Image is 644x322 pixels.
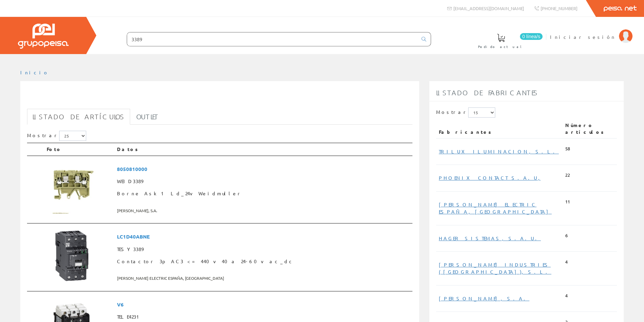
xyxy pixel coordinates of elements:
[117,273,410,284] span: [PERSON_NAME] ELECTRIC ESPAÑA, [GEOGRAPHIC_DATA]
[47,230,97,281] img: Foto artículo Contactor 3p AC3 <= 440v 40a 24-60v ac_dc (150x150)
[117,230,410,243] span: LC1D40ABNE
[453,5,524,11] span: [EMAIL_ADDRESS][DOMAIN_NAME]
[436,89,538,97] span: Listado de fabricantes
[565,199,570,205] span: 11
[117,298,410,311] span: V6
[59,131,86,141] select: Mostrar
[127,32,418,46] input: Buscar ...
[468,107,495,118] select: Mostrar
[117,205,410,216] span: [PERSON_NAME], S.A.
[20,69,49,75] a: Inicio
[117,255,410,268] span: Contactor 3p AC3 <= 440v 40a 24-60v ac_dc
[439,175,541,181] a: PHOENIX CONTACT S.A.U,
[436,107,495,118] label: Mostrar
[565,293,568,299] span: 4
[18,24,69,49] img: Grupo Peisa
[565,259,568,265] span: 4
[117,163,410,175] span: 8050810000
[565,232,568,239] span: 6
[439,235,541,241] a: HAGER SISTEMAS, S.A.U.
[541,5,577,11] span: [PHONE_NUMBER]
[117,175,410,188] span: WEID3389
[550,33,616,40] span: Iniciar sesión
[439,148,559,154] a: TRILUX ILUMINACION, S.L.
[439,295,529,301] a: [PERSON_NAME], S.A.
[44,143,114,156] th: Foto
[114,143,412,156] th: Datos
[27,92,412,105] h1: 3389
[27,109,130,125] a: Listado de artículos
[47,163,105,214] img: Foto artículo Borne Ask 1 Ld_24v Weidmuller (173.17596566524x150)
[117,243,410,255] span: TESY3389
[478,43,524,50] span: Pedido actual
[565,146,570,152] span: 58
[563,119,617,138] th: Número artículos
[439,201,552,215] a: [PERSON_NAME] ELECTRIC ESPAÑA, [GEOGRAPHIC_DATA]
[439,262,551,275] a: [PERSON_NAME] INDUSTRIES ([GEOGRAPHIC_DATA]), S.L.
[131,109,164,125] a: Outlet
[117,188,410,200] span: Borne Ask 1 Ld_24v Weidmuller
[520,33,543,40] span: 0 línea/s
[436,119,563,138] th: Fabricantes
[27,131,86,141] label: Mostrar
[550,28,633,34] a: Iniciar sesión
[565,172,570,178] span: 22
